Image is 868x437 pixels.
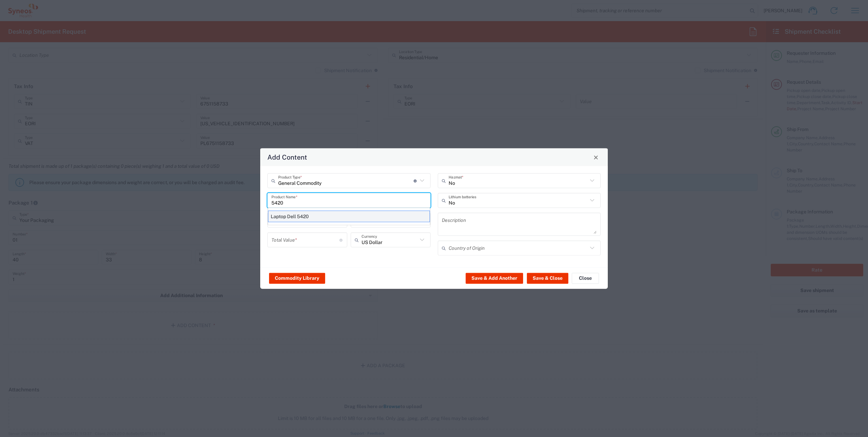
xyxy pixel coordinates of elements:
h4: Add Content [267,152,307,162]
div: Laptop Dell 5420 [268,211,430,222]
button: Close [591,152,601,162]
button: Save & Close [527,273,568,284]
button: Save & Add Another [466,273,523,284]
button: Commodity Library [269,273,325,284]
button: Close [572,273,599,284]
